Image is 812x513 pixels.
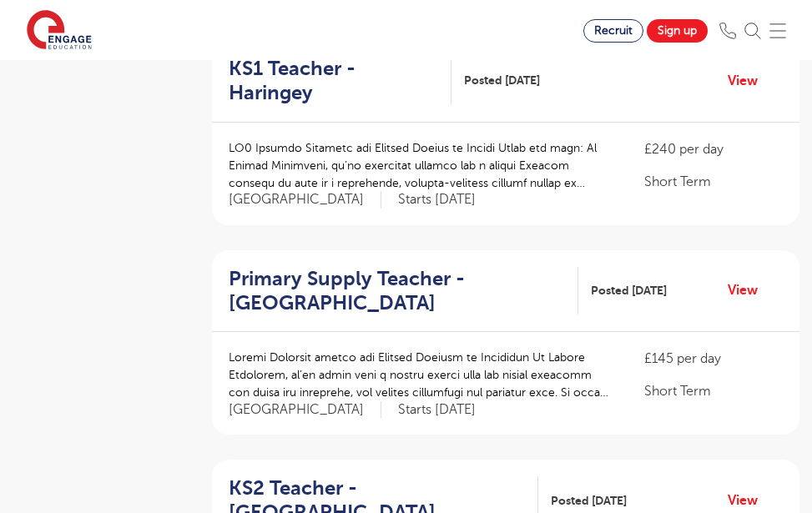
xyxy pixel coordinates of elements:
p: Starts [DATE] [398,401,476,419]
a: View [728,490,770,511]
a: KS1 Teacher - Haringey [229,57,451,105]
p: £145 per day [644,349,783,369]
span: Recruit [594,24,633,37]
a: View [728,279,770,301]
a: Recruit [583,19,643,43]
p: Short Term [644,172,783,192]
p: £240 per day [644,139,783,159]
h2: Primary Supply Teacher - [GEOGRAPHIC_DATA] [229,267,565,315]
img: Search [744,23,761,39]
span: [GEOGRAPHIC_DATA] [229,191,381,209]
p: Loremi Dolorsit ametco adi Elitsed Doeiusm te Incididun Ut Labore Etdolorem, al’en admin veni q n... [229,349,611,401]
p: Short Term [644,381,783,401]
span: Posted [DATE] [551,492,627,510]
a: Sign up [647,19,708,43]
a: Primary Supply Teacher - [GEOGRAPHIC_DATA] [229,267,578,315]
span: Posted [DATE] [464,72,540,89]
img: Mobile Menu [769,23,786,39]
a: View [728,70,770,92]
span: [GEOGRAPHIC_DATA] [229,401,381,419]
img: Phone [719,23,736,39]
span: Posted [DATE] [591,282,667,299]
p: LO0 Ipsumdo Sitametc adi Elitsed Doeius te Incidi Utlab etd magn: Al Enimad Minimveni, qu’no exer... [229,139,611,192]
h2: KS1 Teacher - Haringey [229,57,438,105]
img: Engage Education [27,10,92,52]
p: Starts [DATE] [398,191,476,209]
